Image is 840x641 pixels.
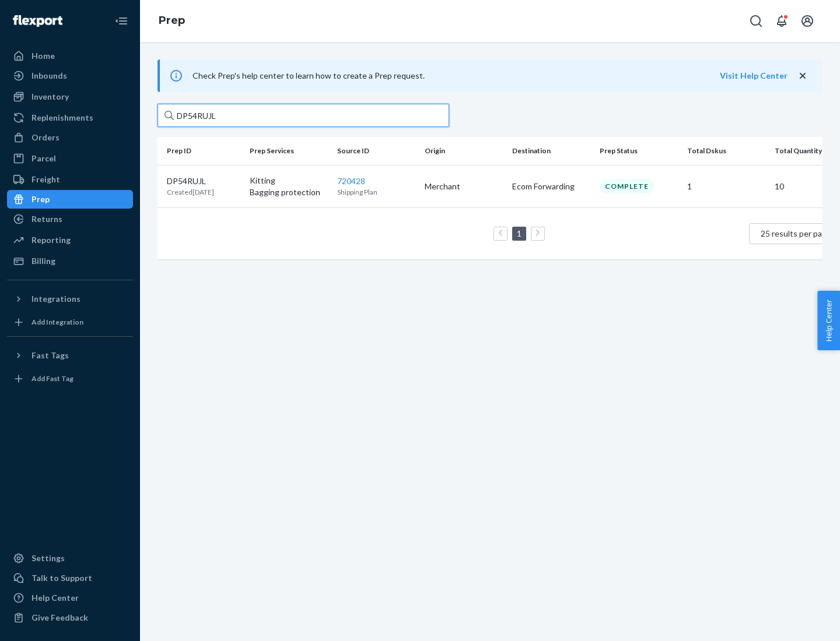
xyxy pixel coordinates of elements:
[744,9,768,33] button: Open Search Box
[337,176,365,186] a: 720428
[32,132,60,143] div: Orders
[7,190,133,209] a: Prep
[797,70,808,82] button: close
[600,179,654,193] div: Complete
[157,137,245,165] th: Prep ID
[7,149,133,168] a: Parcel
[508,137,595,165] th: Destination
[332,137,420,165] th: Source ID
[245,137,332,165] th: Prep Services
[192,71,425,80] span: Check Prep's help center to learn how to create a Prep request.
[595,137,682,165] th: Prep Status
[32,70,67,82] div: Inbounds
[7,608,133,627] button: Give Feedback
[7,346,133,365] button: Fast Tags
[7,549,133,568] a: Settings
[682,137,770,165] th: Total Dskus
[32,317,83,327] div: Add Integration
[149,4,194,38] ol: breadcrumbs
[7,231,133,249] a: Reporting
[32,552,65,564] div: Settings
[7,87,133,106] a: Inventory
[817,291,840,350] button: Help Center
[159,14,185,27] a: Prep
[32,350,69,361] div: Fast Tags
[32,91,69,103] div: Inventory
[7,66,133,85] a: Inbounds
[32,193,50,205] div: Prep
[7,210,133,228] a: Returns
[110,9,133,33] button: Close Navigation
[13,15,62,27] img: Flexport logo
[7,313,133,332] a: Add Integration
[32,293,80,305] div: Integrations
[337,187,415,197] p: Shipping Plan
[7,128,133,147] a: Orders
[687,181,765,192] p: 1
[514,228,524,238] a: Page 1 is your current page
[250,186,328,198] p: Bagging protection
[32,612,88,624] div: Give Feedback
[425,181,503,192] p: Merchant
[32,213,62,225] div: Returns
[32,592,79,604] div: Help Center
[7,252,133,270] a: Billing
[420,137,508,165] th: Origin
[7,170,133,189] a: Freight
[796,9,819,33] button: Open account menu
[761,228,831,238] span: 25 results per page
[7,47,133,65] a: Home
[167,187,214,197] p: Created [DATE]
[32,174,60,185] div: Freight
[32,50,55,62] div: Home
[7,108,133,127] a: Replenishments
[32,153,56,164] div: Parcel
[32,234,71,246] div: Reporting
[7,369,133,388] a: Add Fast Tag
[720,70,787,82] button: Visit Help Center
[32,255,55,267] div: Billing
[770,9,793,33] button: Open notifications
[512,181,590,192] p: Ecom Forwarding
[250,175,328,186] p: Kitting
[7,589,133,607] a: Help Center
[32,572,92,584] div: Talk to Support
[157,104,449,127] input: Search prep jobs
[32,112,93,124] div: Replenishments
[7,569,133,587] a: Talk to Support
[167,175,214,187] p: DP54RUJL
[32,374,73,383] div: Add Fast Tag
[7,290,133,308] button: Integrations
